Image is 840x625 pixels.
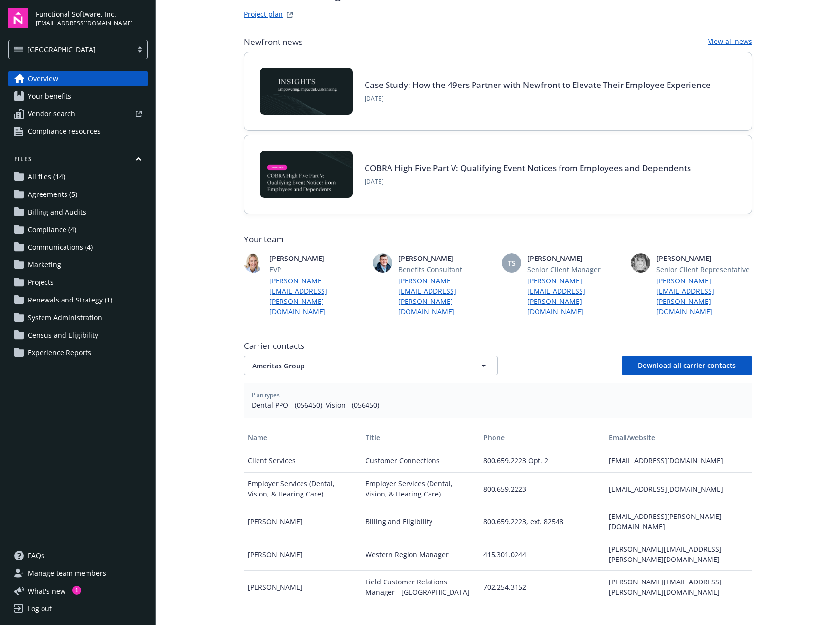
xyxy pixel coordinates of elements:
[362,538,479,571] div: Western Region Manager
[28,548,44,563] span: FAQs
[269,253,365,263] span: [PERSON_NAME]
[605,426,752,449] button: Email/website
[605,571,752,603] div: [PERSON_NAME][EMAIL_ADDRESS][PERSON_NAME][DOMAIN_NAME]
[244,356,498,375] button: Ameritas Group
[365,177,691,186] span: [DATE]
[8,124,148,139] a: Compliance resources
[479,571,604,603] div: 702.254.3152
[244,426,362,449] button: Name
[8,345,148,361] a: Experience Reports
[36,9,133,19] span: Functional Software, Inc.
[248,432,358,443] div: Name
[36,8,148,28] button: Functional Software, Inc.[EMAIL_ADDRESS][DOMAIN_NAME]
[252,400,744,410] span: Dental PPO - (056450), Vision - (056450)
[244,538,362,571] div: [PERSON_NAME]
[28,292,112,308] span: Renewals and Strategy (1)
[269,276,365,317] a: [PERSON_NAME][EMAIL_ADDRESS][PERSON_NAME][DOMAIN_NAME]
[508,258,516,268] span: TS
[365,94,711,103] span: [DATE]
[8,8,28,28] img: navigator-logo.svg
[28,310,102,325] span: System Administration
[398,276,494,317] a: [PERSON_NAME][EMAIL_ADDRESS][PERSON_NAME][DOMAIN_NAME]
[8,169,148,185] a: All files (14)
[28,169,65,185] span: All files (14)
[28,565,106,581] span: Manage team members
[373,253,392,273] img: photo
[365,79,711,90] a: Case Study: How the 49ers Partner with Newfront to Elevate Their Employee Experience
[8,586,81,596] button: What's new1
[14,44,128,55] span: [GEOGRAPHIC_DATA]
[244,253,263,273] img: photo
[8,187,148,202] a: Agreements (5)
[8,71,148,86] a: Overview
[8,257,148,273] a: Marketing
[28,327,98,343] span: Census and Eligibility
[656,253,752,263] span: [PERSON_NAME]
[479,473,604,505] div: 800.659.2223
[362,426,479,449] button: Title
[8,204,148,220] a: Billing and Audits
[72,586,81,595] div: 1
[244,449,362,473] div: Client Services
[8,292,148,308] a: Renewals and Strategy (1)
[28,88,71,104] span: Your benefits
[656,264,752,275] span: Senior Client Representative
[479,538,604,571] div: 415.301.0244
[244,505,362,538] div: [PERSON_NAME]
[8,310,148,325] a: System Administration
[656,276,752,317] a: [PERSON_NAME][EMAIL_ADDRESS][PERSON_NAME][DOMAIN_NAME]
[244,9,283,21] a: Project plan
[8,222,148,237] a: Compliance (4)
[8,88,148,104] a: Your benefits
[362,473,479,505] div: Employer Services (Dental, Vision, & Hearing Care)
[244,473,362,505] div: Employer Services (Dental, Vision, & Hearing Care)
[708,36,752,48] a: View all news
[8,275,148,290] a: Projects
[527,264,623,275] span: Senior Client Manager
[8,327,148,343] a: Census and Eligibility
[479,505,604,538] div: 800.659.2223, ext. 82548
[398,264,494,275] span: Benefits Consultant
[527,253,623,263] span: [PERSON_NAME]
[605,538,752,571] div: [PERSON_NAME][EMAIL_ADDRESS][PERSON_NAME][DOMAIN_NAME]
[27,44,96,55] span: [GEOGRAPHIC_DATA]
[28,275,54,290] span: Projects
[28,204,86,220] span: Billing and Audits
[244,36,302,48] span: Newfront news
[269,264,365,275] span: EVP
[8,106,148,122] a: Vendor search
[638,361,736,370] span: Download all carrier contacts
[28,239,93,255] span: Communications (4)
[631,253,650,273] img: photo
[260,151,353,198] img: BLOG-Card Image - Compliance - COBRA High Five Pt 5 - 09-11-25.jpg
[605,473,752,505] div: [EMAIL_ADDRESS][DOMAIN_NAME]
[28,71,58,86] span: Overview
[362,449,479,473] div: Customer Connections
[28,601,52,617] div: Log out
[605,505,752,538] div: [EMAIL_ADDRESS][PERSON_NAME][DOMAIN_NAME]
[362,505,479,538] div: Billing and Eligibility
[362,571,479,603] div: Field Customer Relations Manager - [GEOGRAPHIC_DATA]
[366,432,475,443] div: Title
[252,361,455,371] span: Ameritas Group
[28,187,77,202] span: Agreements (5)
[244,340,752,352] span: Carrier contacts
[28,345,91,361] span: Experience Reports
[609,432,748,443] div: Email/website
[28,257,61,273] span: Marketing
[28,124,101,139] span: Compliance resources
[398,253,494,263] span: [PERSON_NAME]
[8,155,148,167] button: Files
[483,432,601,443] div: Phone
[244,571,362,603] div: [PERSON_NAME]
[8,239,148,255] a: Communications (4)
[8,565,148,581] a: Manage team members
[284,9,296,21] a: projectPlanWebsite
[36,19,133,28] span: [EMAIL_ADDRESS][DOMAIN_NAME]
[479,426,604,449] button: Phone
[252,391,744,400] span: Plan types
[28,586,65,596] span: What ' s new
[28,222,76,237] span: Compliance (4)
[365,162,691,173] a: COBRA High Five Part V: Qualifying Event Notices from Employees and Dependents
